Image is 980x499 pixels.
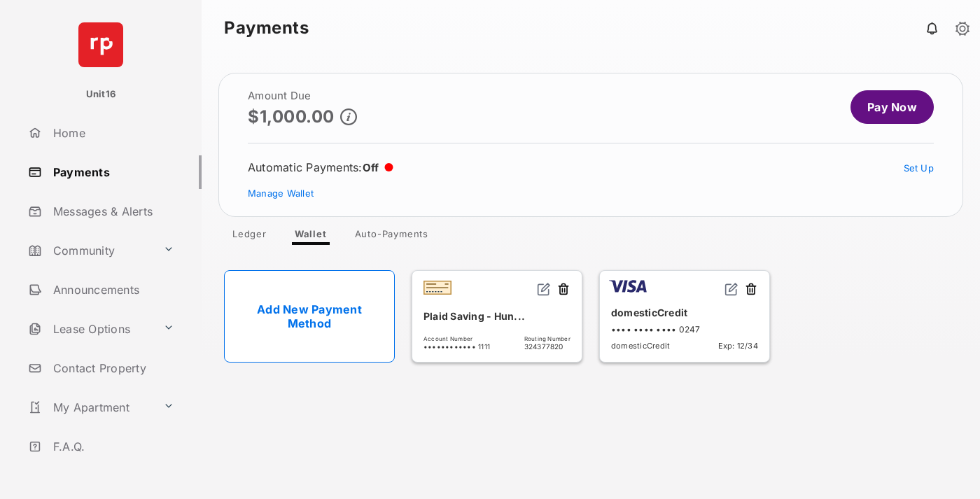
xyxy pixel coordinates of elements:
[611,301,758,324] div: domesticCredit
[224,20,309,36] strong: Payments
[22,351,202,385] a: Contact Property
[524,342,570,351] span: 324377820
[423,335,490,342] span: Account Number
[86,87,116,101] p: Unit16
[22,195,202,228] a: Messages & Alerts
[423,304,570,328] div: Plaid Saving - Hun...
[22,273,202,307] a: Announcements
[524,335,570,342] span: Routing Number
[224,270,395,363] a: Add New Payment Method
[611,324,758,335] div: •••• •••• •••• 0247
[22,391,157,424] a: My Apartment
[611,341,670,351] span: domesticCredit
[22,430,202,463] a: F.A.Q.
[22,116,202,150] a: Home
[22,155,202,189] a: Payments
[22,312,157,346] a: Lease Options
[718,341,758,351] span: Exp: 12/34
[724,282,738,296] img: svg+xml;base64,PHN2ZyB2aWV3Qm94PSIwIDAgMjQgMjQiIHdpZHRoPSIxNiIgaGVpZ2h0PSIxNiIgZmlsbD0ibm9uZSIgeG...
[248,107,335,126] p: $1,000.00
[221,228,278,245] a: Ledger
[283,228,338,245] a: Wallet
[248,188,314,199] a: Manage Wallet
[363,161,379,174] span: Off
[22,234,157,267] a: Community
[248,160,393,174] div: Automatic Payments :
[537,282,551,296] img: svg+xml;base64,PHN2ZyB2aWV3Qm94PSIwIDAgMjQgMjQiIHdpZHRoPSIxNiIgaGVpZ2h0PSIxNiIgZmlsbD0ibm9uZSIgeG...
[78,22,123,67] img: svg+xml;base64,PHN2ZyB4bWxucz0iaHR0cDovL3d3dy53My5vcmcvMjAwMC9zdmciIHdpZHRoPSI2NCIgaGVpZ2h0PSI2NC...
[248,90,357,101] h2: Amount Due
[344,228,440,245] a: Auto-Payments
[423,342,490,351] span: •••••••••••• 1111
[904,162,934,174] a: Set Up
